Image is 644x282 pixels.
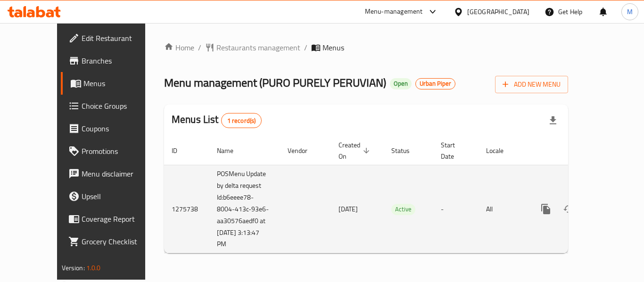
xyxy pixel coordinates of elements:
a: Promotions [61,140,165,162]
a: Menus [61,72,165,95]
button: more [535,198,557,220]
a: Grocery Checklist [61,230,165,253]
a: Menu disclaimer [61,162,165,185]
span: Created On [339,139,372,162]
table: enhanced table [164,137,633,254]
span: [DATE] [339,203,358,215]
span: Add New Menu [503,79,561,90]
span: Choice Groups [82,100,157,112]
a: Restaurants management [205,42,300,53]
span: Upsell [82,191,157,202]
a: Coverage Report [61,208,165,230]
div: Menu-management [365,6,423,17]
span: Version: [62,262,85,274]
a: Upsell [61,185,165,208]
td: All [479,165,527,253]
span: Grocery Checklist [82,236,157,247]
span: Start Date [441,139,467,162]
nav: breadcrumb [164,42,568,53]
li: / [198,42,201,53]
li: / [304,42,307,53]
a: Home [164,42,194,53]
a: Coupons [61,117,165,140]
td: 1275738 [164,165,209,253]
span: M [627,7,633,17]
span: ID [172,145,190,156]
div: Open [390,78,412,89]
a: Choice Groups [61,95,165,117]
span: Locale [486,145,516,156]
div: Export file [542,109,564,132]
span: Menus [83,78,157,89]
a: Branches [61,49,165,72]
span: 1.0.0 [86,262,101,274]
span: Open [390,80,412,88]
button: Change Status [557,198,580,220]
span: Vendor [288,145,320,156]
td: POSMenu Update by delta request Id:b6eeee78-8004-413c-93e6-aa30576aedf0 at [DATE] 3:13:47 PM [209,165,280,253]
span: Name [217,145,246,156]
button: Add New Menu [495,76,568,93]
span: Edit Restaurant [82,32,157,44]
a: Edit Restaurant [61,27,165,49]
span: Status [391,145,422,156]
span: Menus [322,42,344,53]
div: [GEOGRAPHIC_DATA] [467,7,529,17]
th: Actions [527,137,633,165]
span: Menu disclaimer [82,168,157,179]
span: Branches [82,55,157,66]
span: Promotions [82,145,157,157]
span: 1 record(s) [222,116,262,125]
span: Active [391,204,415,215]
h2: Menus List [172,113,262,128]
span: Coupons [82,123,157,134]
span: Restaurants management [216,42,300,53]
span: Coverage Report [82,213,157,225]
span: Menu management ( PURO PURELY PERUVIAN ) [164,72,386,93]
td: - [433,165,479,253]
div: Total records count [221,113,262,128]
span: Urban Piper [416,80,455,88]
